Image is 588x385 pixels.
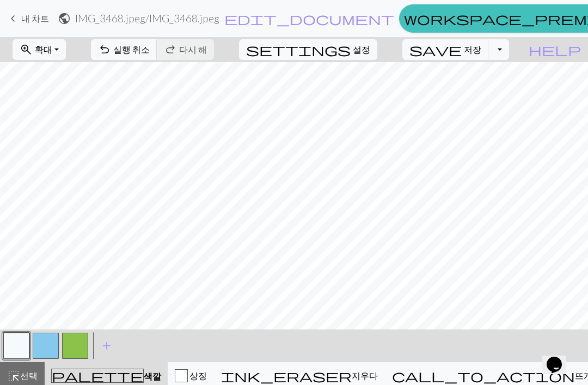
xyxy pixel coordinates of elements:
a: 내 차트 [7,9,49,28]
button: 확대 [13,39,66,60]
button: 실행 취소 [91,39,157,60]
span: 내 차트 [21,13,49,23]
span: 선택 [20,370,38,381]
i: 설정 [246,43,351,56]
span: call_to_action [392,368,575,383]
span: 실행 취소 [113,44,150,54]
span: 상징 [188,370,207,381]
button: 설정설정 [239,39,377,60]
iframe: 채팅 위젯 [542,341,577,374]
span: save [409,42,462,57]
span: 색깔 [144,371,161,381]
span: settings [246,42,351,57]
span: undo [98,42,111,57]
span: 설정 [353,43,370,56]
span: palette [52,368,143,383]
h2: IMG_3468.jpeg / IMG_3468.jpeg [75,12,219,25]
span: add [100,338,113,353]
span: help [529,42,581,57]
button: 저장 [402,39,489,60]
span: edit_document [224,11,394,26]
span: zoom_in [20,42,33,57]
span: 지우다 [352,370,378,381]
span: highlight_alt [7,368,20,383]
span: public [58,11,71,26]
span: 저장 [464,44,481,54]
span: ink_eraser [221,368,352,383]
span: keyboard_arrow_left [7,11,20,26]
span: 확대 [35,44,52,54]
